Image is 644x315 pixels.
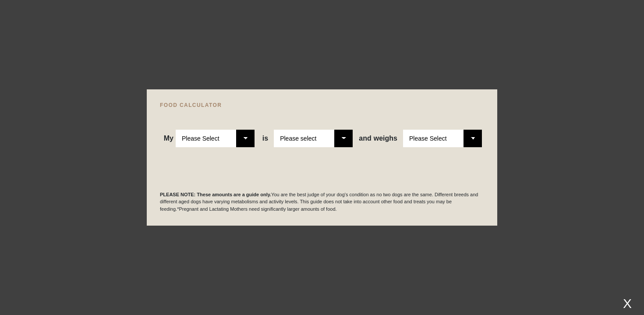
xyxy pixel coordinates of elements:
b: PLEASE NOTE: These amounts are a guide only. [160,192,271,197]
span: My [164,134,173,142]
span: is [262,134,268,142]
span: weighs [359,134,397,142]
div: X [619,296,635,311]
p: You are the best judge of your dog's condition as no two dogs are the same. Different breeds and ... [160,191,484,213]
span: and [359,134,373,142]
h4: FOOD CALCULATOR [160,103,484,108]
